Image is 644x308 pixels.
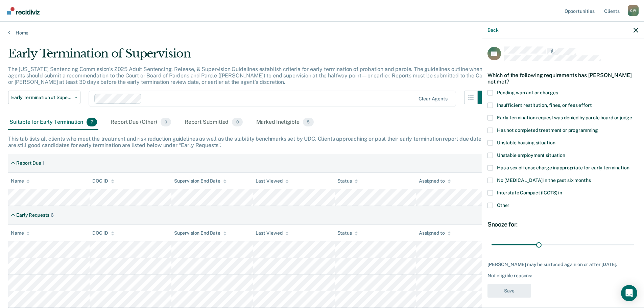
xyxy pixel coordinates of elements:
[487,284,531,298] button: Save
[8,136,636,148] div: This tab lists all clients who meet the treatment and risk reduction guidelines as well as the st...
[497,127,598,133] span: Has not completed treatment or programming
[256,230,288,236] div: Last Viewed
[497,152,565,158] span: Unstable employment situation
[92,230,114,236] div: DOC ID
[628,5,639,16] button: Profile dropdown button
[497,165,629,170] span: Has a sex offense charge inappropriate for early termination
[174,230,226,236] div: Supervision End Date
[337,230,358,236] div: Status
[497,202,509,208] span: Other
[419,96,447,102] div: Clear agents
[256,178,288,184] div: Last Viewed
[497,115,632,120] span: Early termination request was denied by parole board or judge
[497,140,555,145] span: Unstable housing situation
[487,261,638,267] div: [PERSON_NAME] may be surfaced again on or after [DATE].
[161,118,171,126] span: 0
[109,115,172,130] div: Report Due (Other)
[487,66,638,90] div: Which of the following requirements has [PERSON_NAME] not met?
[7,7,40,15] img: Recidiviz
[16,212,49,218] div: Early Requests
[8,47,491,66] div: Early Termination of Supervision
[8,66,489,85] p: The [US_STATE] Sentencing Commission’s 2025 Adult Sentencing, Release, & Supervision Guidelines e...
[497,90,558,95] span: Pending warrant or charges
[16,160,41,166] div: Report Due
[11,230,30,236] div: Name
[621,285,637,301] div: Open Intercom Messenger
[419,178,451,184] div: Assigned to
[497,177,591,183] span: No [MEDICAL_DATA] in the past six months
[497,102,592,108] span: Insufficient restitution, fines, or fees effort
[183,115,244,130] div: Report Submitted
[232,118,242,126] span: 0
[43,160,45,166] div: 1
[628,5,639,16] div: C W
[87,118,97,126] span: 7
[92,178,114,184] div: DOC ID
[487,27,498,33] button: Back
[255,115,315,130] div: Marked Ineligible
[174,178,226,184] div: Supervision End Date
[11,95,72,100] span: Early Termination of Supervision
[487,220,638,228] div: Snooze for:
[8,115,98,130] div: Suitable for Early Termination
[487,273,638,279] div: Not eligible reasons:
[497,190,562,195] span: Interstate Compact (ICOTS) in
[11,178,30,184] div: Name
[303,118,314,126] span: 5
[8,30,636,36] a: Home
[419,230,451,236] div: Assigned to
[51,212,54,218] div: 6
[337,178,358,184] div: Status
